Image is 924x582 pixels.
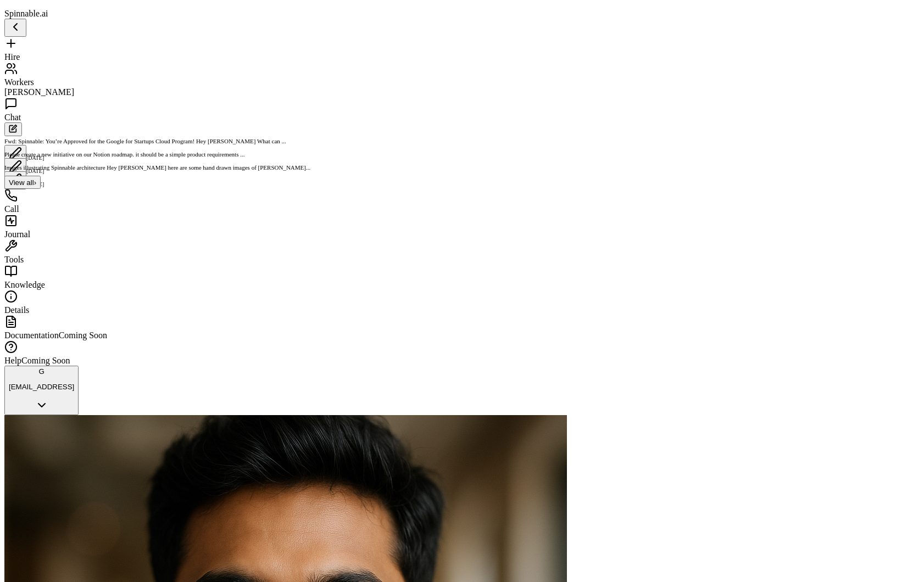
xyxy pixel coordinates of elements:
span: Call [4,204,19,214]
span: .ai [40,9,48,18]
span: Chat [4,113,21,122]
span: Images illustrating Spinnable architecture Hey Manuel here are some hand drawn images of Spinna... [4,164,310,171]
p: [EMAIL_ADDRESS] [9,383,74,391]
span: Workers [4,77,34,87]
span: Fwd: Spinnable: You’re Approved for the Google for Startups Cloud Program! Hey Manuel What can ... [4,138,286,144]
span: G [38,367,44,376]
span: Details [4,305,29,315]
span: Knowledge [4,280,45,289]
span: Coming Soon [59,331,107,340]
button: Edit conversation title [4,145,26,163]
span: View all [9,178,34,187]
span: Hire [4,52,20,61]
span: Spinnable [4,9,48,18]
button: Show all conversations [4,176,41,189]
button: Edit conversation title [4,171,26,189]
span: Tools [4,255,24,264]
span: Journal [4,230,30,239]
span: › [34,178,36,187]
span: Documentation [4,331,59,340]
button: G[EMAIL_ADDRESS] [4,366,79,415]
span: Help [4,356,21,365]
span: Coming Soon [21,356,70,365]
span: Please create a new initiative on our Notion roadmap. it should be a simple product requirements ... [4,151,244,158]
button: Edit conversation title [4,158,26,176]
div: [PERSON_NAME] [4,87,920,97]
button: Start new chat [4,122,22,136]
